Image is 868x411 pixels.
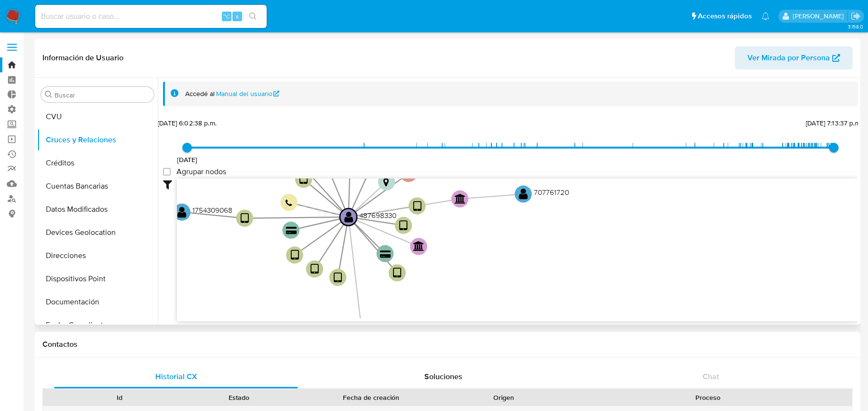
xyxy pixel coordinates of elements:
button: Devices Geolocation [37,221,158,244]
div: Proceso [570,393,845,402]
text:  [299,174,308,186]
input: Buscar usuario o caso... [35,10,267,23]
div: Estado [186,393,291,402]
button: Buscar [45,91,53,98]
span: ⌥ [223,12,230,21]
span: [DATE] 6:02:38 p.m. [158,118,217,128]
span: Accedé al [185,89,215,98]
button: Ver Mirada por Persona [735,46,853,69]
span: Historial CX [155,371,197,382]
button: Direcciones [37,244,158,267]
button: Documentación [37,290,158,314]
span: Accesos rápidos [698,11,752,21]
button: CVU [37,105,158,128]
text:  [285,199,292,207]
a: Salir [851,11,861,21]
text:  [413,200,421,213]
span: Ver Mirada por Persona [747,46,830,69]
button: Cruces y Relaciones [37,128,158,151]
div: Id [67,393,172,402]
button: Dispositivos Point [37,267,158,290]
text:  [344,211,353,223]
text:  [311,263,319,275]
text:  [399,219,407,232]
button: Cuentas Bancarias [37,175,158,198]
span: [DATE] 7:13:37 p.m. [806,118,862,128]
text:  [393,267,401,279]
a: Manual del usuario [216,89,280,98]
text:  [177,206,187,219]
text: 1754309068 [192,205,232,216]
input: Agrupar nodos [163,168,171,176]
a: Notificaciones [761,12,770,20]
span: Agrupar nodos [176,167,226,177]
text:  [334,272,342,284]
span: Soluciones [424,371,462,382]
text:  [383,178,389,187]
span: [DATE] [177,155,198,164]
text:  [241,212,249,225]
span: s [236,12,239,21]
input: Buscar [54,91,150,99]
text:  [380,250,391,258]
button: Créditos [37,151,158,175]
h1: Contactos [42,340,853,349]
text:  [519,188,528,200]
button: Datos Modificados [37,198,158,221]
text: 487698330 [359,210,396,220]
text: 707761720 [534,187,569,197]
button: search-icon [243,10,263,23]
text:  [455,194,466,204]
h1: Información de Usuario [42,53,123,63]
button: Fecha Compliant [37,314,158,337]
div: Origen [451,393,556,402]
text:  [286,226,297,234]
span: Chat [703,371,719,382]
text:  [291,249,299,262]
text:  [413,241,424,251]
p: juan.calo@mercadolibre.com [793,12,847,21]
text:  [403,168,415,179]
div: Fecha de creación [305,393,437,402]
